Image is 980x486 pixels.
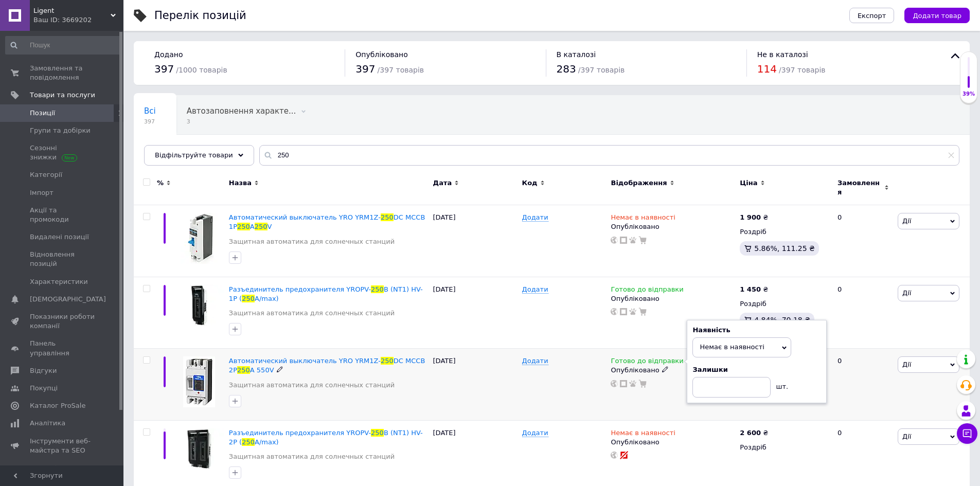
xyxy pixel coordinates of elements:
[30,401,85,410] span: Каталог ProSale
[740,443,829,452] div: Роздріб
[237,223,250,230] span: 250
[187,106,296,116] span: Автозаповнення характе...
[30,295,106,304] span: [DEMOGRAPHIC_DATA]
[611,357,683,368] span: Готово до відправки
[740,429,761,437] b: 2 600
[229,357,381,365] span: Автоматический выключатель YRO YRM1Z-
[229,357,425,374] a: Автоматический выключатель YRO YRM1Z-250DC MCCB 2P250A 550V
[902,361,911,368] span: Дії
[433,178,452,188] span: Дата
[522,213,548,222] span: Додати
[779,66,825,74] span: / 397 товарів
[522,429,548,437] span: Додати
[144,146,198,155] span: Опубліковані
[522,178,538,188] span: Код
[144,106,156,116] span: Всі
[611,222,735,231] div: Опубліковано
[902,433,911,440] span: Дії
[740,178,757,188] span: Ціна
[858,12,886,20] span: Експорт
[30,312,95,331] span: Показники роботи компанії
[30,437,95,455] span: Інструменти веб-майстра та SEO
[229,285,423,302] span: B (NT1) HV-1P (
[849,8,895,23] button: Експорт
[33,15,123,25] div: Ваш ID: 3669202
[381,213,394,221] span: 250
[242,438,255,446] span: 250
[740,428,768,438] div: ₴
[578,66,625,74] span: / 397 товарів
[740,299,829,309] div: Роздріб
[176,96,317,135] div: Автозаповнення характеристик
[30,463,95,482] span: Управління сайтом
[557,63,576,75] span: 283
[5,36,121,55] input: Пошук
[229,213,425,230] a: Автоматический выключатель YRO YRM1Z-250DC MCCB 1P250A250V
[757,63,777,75] span: 114
[902,217,911,225] span: Дії
[30,143,95,162] span: Сезонні знижки
[831,277,895,349] div: 0
[957,423,977,444] button: Чат з покупцем
[175,428,224,470] img: Разъединитель предохранителя YROPV-250B (NT1) HV-2P (250A/max)
[144,118,156,125] span: 397
[831,205,895,277] div: 0
[229,213,381,221] span: Автоматический выключатель YRO YRM1Z-
[30,64,95,82] span: Замовлення та повідомлення
[157,178,164,188] span: %
[740,285,761,293] b: 1 450
[692,365,821,374] div: Залишки
[255,295,279,302] span: A/max)
[611,438,735,447] div: Опубліковано
[30,91,95,100] span: Товари та послуги
[250,223,255,230] span: A
[611,178,667,188] span: Відображення
[754,316,810,324] span: 4.84%, 70.18 ₴
[154,50,183,59] span: Додано
[355,63,375,75] span: 397
[381,357,394,365] span: 250
[229,452,395,461] a: Защитная автоматика для солнечных станций
[30,366,57,375] span: Відгуки
[757,50,808,59] span: Не в каталозі
[229,285,371,293] span: Разъединитель предохранителя YROPV-
[187,118,296,125] span: 3
[611,366,735,375] div: Опубліковано
[740,285,768,294] div: ₴
[154,10,246,21] div: Перелік позицій
[371,429,384,437] span: 250
[229,429,423,446] span: B (NT1) HV-2P (
[242,295,255,302] span: 250
[30,170,62,179] span: Категорії
[255,223,268,230] span: 250
[259,145,959,166] input: Пошук по назві позиції, артикулу і пошуковим запитам
[30,188,54,197] span: Імпорт
[229,285,423,302] a: Разъединитель предохранителя YROPV-250B (NT1) HV-1P (250A/max)
[30,206,95,224] span: Акції та промокоди
[831,349,895,421] div: 0
[30,126,91,135] span: Групи та добірки
[960,91,977,98] div: 39%
[431,205,520,277] div: [DATE]
[913,12,961,20] span: Додати товар
[229,429,371,437] span: Разъединитель предохранителя YROPV-
[183,356,215,407] img: Автоматический выключатель YRO YRM1Z-250 DC MCCB 2P 250A 550V
[30,339,95,357] span: Панель управління
[902,289,911,297] span: Дії
[30,277,88,286] span: Характеристики
[611,285,683,296] span: Готово до відправки
[611,429,675,440] span: Немає в наявності
[30,250,95,268] span: Відновлення позицій
[229,237,395,246] a: Защитная автоматика для солнечных станций
[250,366,274,374] span: A 550V
[33,6,111,15] span: Ligent
[30,384,58,393] span: Покупці
[431,349,520,421] div: [DATE]
[700,343,764,351] span: Немає в наявності
[154,63,174,75] span: 397
[181,213,218,264] img: Автоматический выключатель YRO YRM1Z-250 DC MCCB 1P 250A 250V
[740,227,829,237] div: Роздріб
[378,66,424,74] span: / 397 товарів
[175,285,224,326] img: Разъединитель предохранителя YROPV-250B (NT1) HV-1P (250A/max)
[229,381,395,390] a: Защитная автоматика для солнечных станций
